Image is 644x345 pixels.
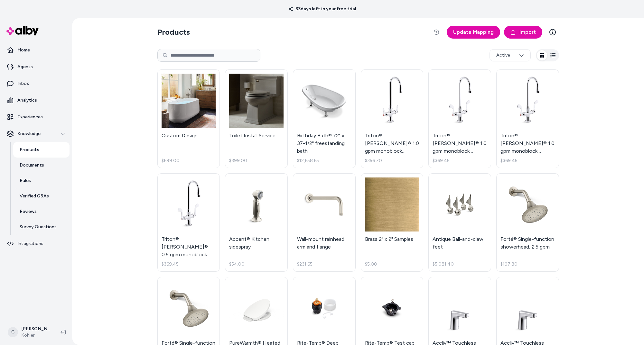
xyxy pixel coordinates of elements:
[17,131,41,137] p: Knowledge
[6,26,39,35] img: alby Logo
[17,47,30,53] p: Home
[17,241,43,247] p: Integrations
[3,236,70,251] a: Integrations
[157,69,220,168] a: Custom DesignCustom Design$699.00
[13,219,70,235] a: Survey Questions
[17,80,29,87] p: Inbox
[428,173,491,272] a: Antique Ball-and-claw feetAntique Ball-and-claw feet$5,081.40
[13,188,70,204] a: Verified Q&As
[504,26,542,39] a: Import
[3,109,70,125] a: Experiences
[519,28,536,36] span: Import
[428,69,491,168] a: Triton® Bowe® 1.0 gpm monoblock gooseneck bathroom sink faucet with aerated flow and wristblade h...
[20,177,31,184] p: Rules
[3,59,70,75] a: Agents
[453,28,494,36] span: Update Mapping
[8,327,18,337] span: C
[225,69,288,168] a: Toilet Install ServiceToilet Install Service$399.00
[496,173,559,272] a: Forté® Single-function showerhead, 2.5 gpmForté® Single-function showerhead, 2.5 gpm$197.80
[225,173,288,272] a: Accent® Kitchen sidesprayAccent® Kitchen sidespray$54.00
[3,76,70,91] a: Inbox
[20,224,57,230] p: Survey Questions
[447,26,500,39] a: Update Mapping
[13,173,70,188] a: Rules
[17,114,43,120] p: Experiences
[157,27,190,37] h2: Products
[3,93,70,108] a: Analytics
[490,49,531,61] button: Active
[21,326,50,332] p: [PERSON_NAME]
[20,208,37,215] p: Reviews
[3,42,70,58] a: Home
[361,69,424,168] a: Triton® Bowe® 1.0 gpm monoblock gooseneck bathroom sink faucet with aerated flow and lever handle...
[17,97,37,104] p: Analytics
[17,64,33,70] p: Agents
[13,142,70,158] a: Products
[13,158,70,173] a: Documents
[285,6,360,12] p: 33 days left in your free trial
[13,204,70,219] a: Reviews
[4,322,55,342] button: C[PERSON_NAME]Kohler
[157,173,220,272] a: Triton® Bowe® 0.5 gpm monoblock gooseneck bathroom sink faucet with laminar flow and wristblade h...
[20,162,44,168] p: Documents
[21,332,50,339] span: Kohler
[361,173,424,272] a: Brass 2" x 2" SamplesBrass 2" x 2" Samples$5.00
[293,69,356,168] a: Birthday Bath® 72" x 37-1/2" freestanding bathBirthday Bath® 72" x 37-1/2" freestanding bath$12,6...
[496,69,559,168] a: Triton® Bowe® 1.0 gpm monoblock gooseneck bathroom sink faucet with laminar flow and wristblade h...
[20,147,39,153] p: Products
[20,193,49,199] p: Verified Q&As
[293,173,356,272] a: Wall-mount rainhead arm and flangeWall-mount rainhead arm and flange$231.65
[3,126,70,141] button: Knowledge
